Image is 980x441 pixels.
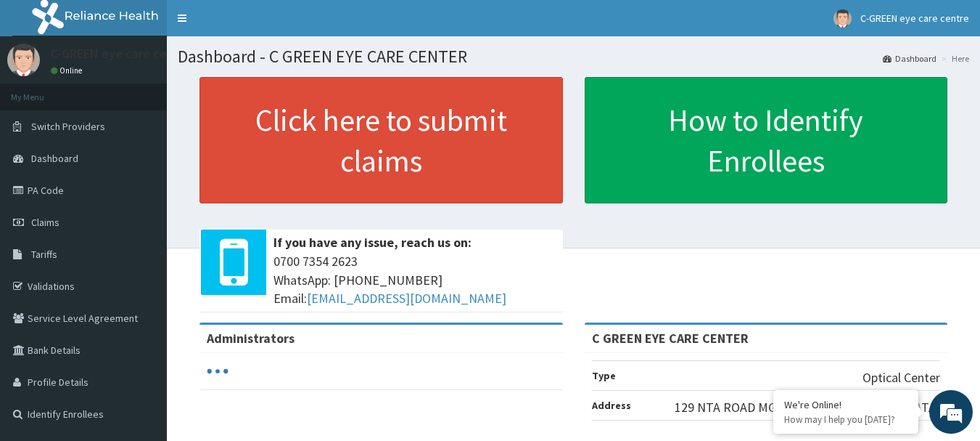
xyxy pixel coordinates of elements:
b: Type [592,369,616,382]
span: Switch Providers [31,120,105,133]
a: Click here to submit claims [199,77,563,203]
b: If you have any issue, reach us on: [273,234,472,251]
strong: C GREEN EYE CARE CENTER [592,330,749,347]
svg: audio-loading [207,360,228,382]
span: 0700 7354 2623 WhatsApp: [PHONE_NUMBER] Email: [273,252,556,308]
p: 129 NTA ROAD MGBUOBA [GEOGRAPHIC_DATA] [675,398,940,417]
b: Address [592,399,631,412]
img: User Image [833,9,852,28]
a: Online [51,65,86,76]
h1: Dashboard - C GREEN EYE CARE CENTER [178,47,969,66]
div: We're Online! [784,398,907,411]
a: [EMAIL_ADDRESS][DOMAIN_NAME] [307,290,506,307]
p: How may I help you today? [784,413,907,426]
span: Tariffs [31,248,57,261]
li: Here [938,52,969,65]
img: User Image [7,44,40,76]
b: Administrators [207,330,295,347]
p: C-GREEN eye care centre [51,47,192,60]
span: Dashboard [31,152,78,165]
p: Optical Center [862,368,940,387]
span: C-GREEN eye care centre [860,12,969,25]
a: Dashboard [883,52,936,65]
span: Claims [31,216,59,229]
a: How to Identify Enrollees [585,77,948,203]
